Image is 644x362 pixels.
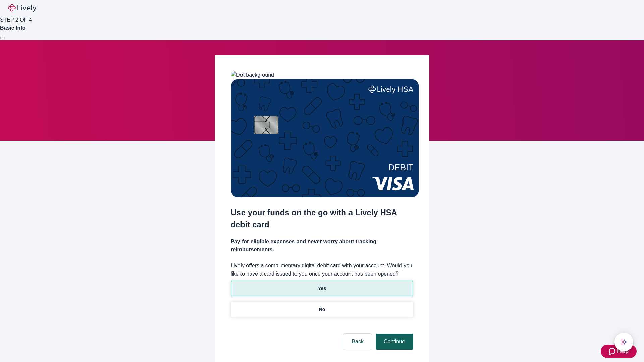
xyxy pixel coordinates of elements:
svg: Lively AI Assistant [621,339,627,345]
button: chat [614,333,633,351]
p: No [319,306,325,313]
p: Yes [318,285,326,292]
button: Continue [376,334,413,350]
img: Debit card [231,79,419,197]
h4: Pay for eligible expenses and never worry about tracking reimbursements. [231,238,413,254]
button: Zendesk support iconHelp [601,345,637,358]
button: No [231,302,413,317]
img: Dot background [231,71,274,79]
button: Yes [231,281,413,296]
button: Back [343,334,372,350]
span: Help [617,347,629,355]
img: Lively [8,4,36,12]
h2: Use your funds on the go with a Lively HSA debit card [231,206,413,231]
label: Lively offers a complimentary digital debit card with your account. Would you like to have a card... [231,262,413,278]
svg: Zendesk support icon [609,347,617,355]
